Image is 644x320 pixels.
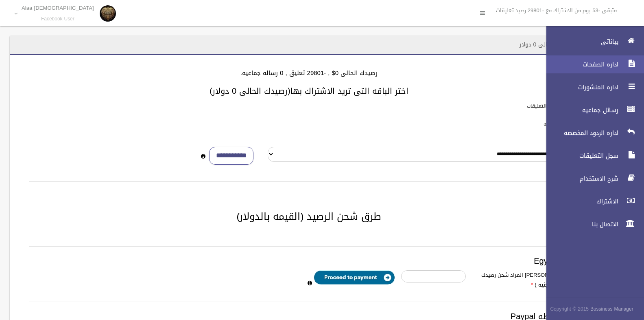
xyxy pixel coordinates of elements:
label: باقات الرد الالى على التعليقات [527,102,591,110]
p: [DEMOGRAPHIC_DATA] Alaa [22,5,94,11]
span: الاتصال بنا [539,220,621,228]
a: اداره المنشورات [539,78,644,96]
span: سجل التعليقات [539,152,621,160]
a: شرح الاستخدام [539,170,644,188]
label: باقات الرسائل الجماعيه [544,120,591,129]
header: الاشتراك - رصيدك الحالى 0 دولار [510,37,608,53]
h2: طرق شحن الرصيد (القيمه بالدولار) [20,211,598,222]
span: اداره الردود المخصصه [539,129,621,137]
h4: رصيدك الحالى 0$ , -29801 تعليق , 0 رساله جماعيه. [20,70,598,77]
a: سجل التعليقات [539,147,644,165]
span: Copyright © 2015 [550,305,589,313]
h3: Egypt payment [29,256,589,265]
a: رسائل جماعيه [539,101,644,119]
span: اداره الصفحات [539,60,621,68]
strong: Bussiness Manager [590,305,633,313]
span: بياناتى [539,38,621,46]
span: رسائل جماعيه [539,106,621,114]
label: ادخل [PERSON_NAME] المراد شحن رصيدك به (دولار = 35 جنيه ) [472,270,587,290]
a: الاشتراك [539,192,644,210]
span: الاشتراك [539,197,621,205]
span: شرح الاستخدام [539,174,621,183]
a: اداره الردود المخصصه [539,124,644,142]
span: اداره المنشورات [539,83,621,91]
a: بياناتى [539,33,644,51]
h3: اختر الباقه التى تريد الاشتراك بها(رصيدك الحالى 0 دولار) [20,86,598,95]
small: Facebook User [22,16,94,22]
a: اداره الصفحات [539,55,644,73]
a: الاتصال بنا [539,215,644,233]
